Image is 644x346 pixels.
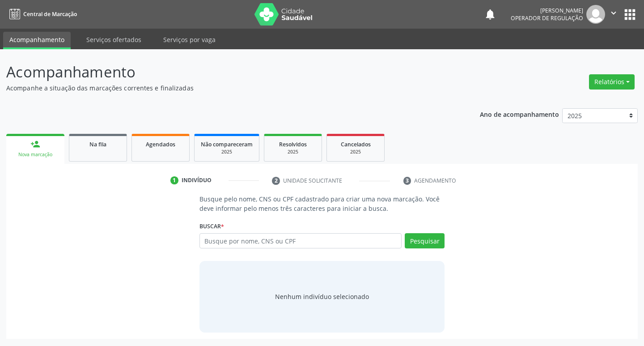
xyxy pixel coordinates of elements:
[146,141,175,148] span: Agendados
[622,7,638,22] button: apps
[201,141,253,148] span: Não compareceram
[6,7,77,21] a: Central de Marcação
[484,8,496,21] button: notifications
[182,176,212,184] div: Indivíduo
[279,141,307,148] span: Resolvidos
[333,149,378,155] div: 2025
[405,233,445,248] button: Pesquisar
[511,7,583,14] div: [PERSON_NAME]
[6,83,448,93] p: Acompanhe a situação das marcações correntes e finalizadas
[157,32,222,47] a: Serviços por vaga
[609,8,619,18] i: 
[3,32,71,49] a: Acompanhamento
[589,74,635,90] button: Relatórios
[13,151,58,158] div: Nova marcação
[511,14,583,22] span: Operador de regulação
[80,32,148,47] a: Serviços ofertados
[30,139,40,149] div: person_add
[480,108,559,120] p: Ano de acompanhamento
[275,292,369,301] div: Nenhum indivíduo selecionado
[586,5,605,24] img: img
[341,141,371,148] span: Cancelados
[605,5,622,24] button: 
[199,194,445,213] p: Busque pelo nome, CNS ou CPF cadastrado para criar uma nova marcação. Você deve informar pelo men...
[271,149,315,155] div: 2025
[6,61,448,83] p: Acompanhamento
[201,149,253,155] div: 2025
[89,141,106,148] span: Na fila
[199,233,402,248] input: Busque por nome, CNS ou CPF
[170,176,178,184] div: 1
[199,219,224,233] label: Buscar
[23,10,77,18] span: Central de Marcação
